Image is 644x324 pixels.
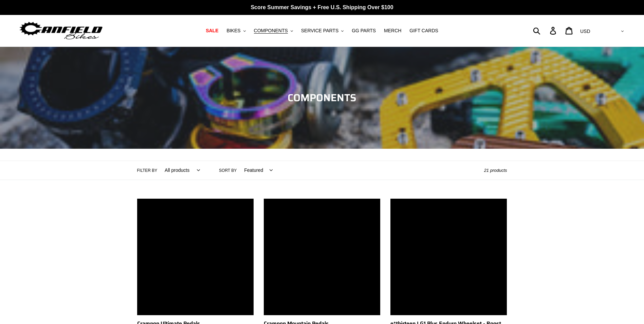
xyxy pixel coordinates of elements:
span: MERCH [384,28,401,34]
input: Search [537,23,554,38]
span: COMPONENTS [254,28,288,34]
span: GG PARTS [352,28,376,34]
label: Filter by [137,167,158,174]
img: Canfield Bikes [19,20,104,41]
button: SERVICE PARTS [298,26,347,35]
span: SERVICE PARTS [301,28,338,34]
a: GG PARTS [348,26,379,35]
span: GIFT CARDS [409,28,438,34]
label: Sort by [219,167,237,174]
a: GIFT CARDS [406,26,442,35]
span: COMPONENTS [288,90,356,106]
button: BIKES [223,26,249,35]
a: SALE [202,26,222,35]
span: SALE [206,28,218,34]
span: 21 products [484,168,507,173]
span: BIKES [226,28,240,34]
button: COMPONENTS [251,26,296,35]
a: MERCH [381,26,405,35]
